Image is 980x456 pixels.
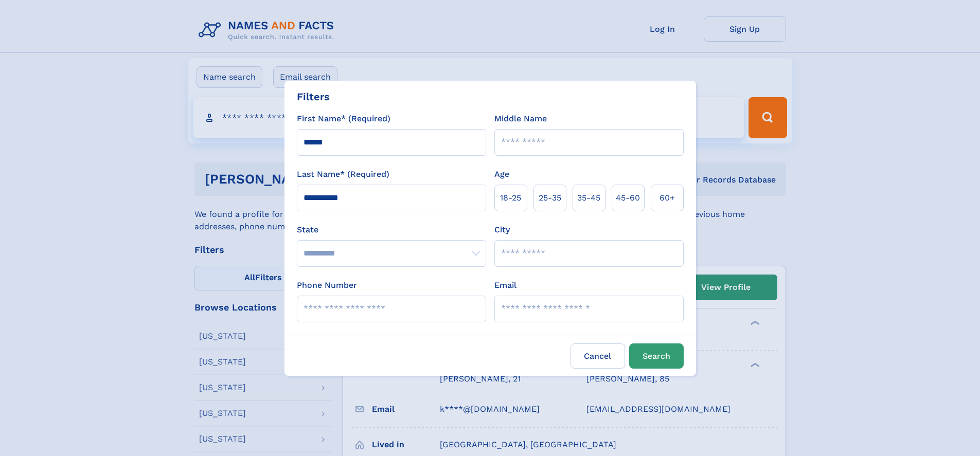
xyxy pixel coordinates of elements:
[577,192,600,204] span: 35‑45
[500,192,521,204] span: 18‑25
[297,279,357,291] label: Phone Number
[571,343,625,369] label: Cancel
[297,89,330,104] div: Filters
[494,113,547,125] label: Middle Name
[494,279,516,291] label: Email
[660,192,675,204] span: 60+
[539,192,561,204] span: 25‑35
[297,113,390,125] label: First Name* (Required)
[297,224,486,236] label: State
[494,224,510,236] label: City
[494,168,509,180] label: Age
[629,343,684,369] button: Search
[297,168,389,180] label: Last Name* (Required)
[616,192,640,204] span: 45‑60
